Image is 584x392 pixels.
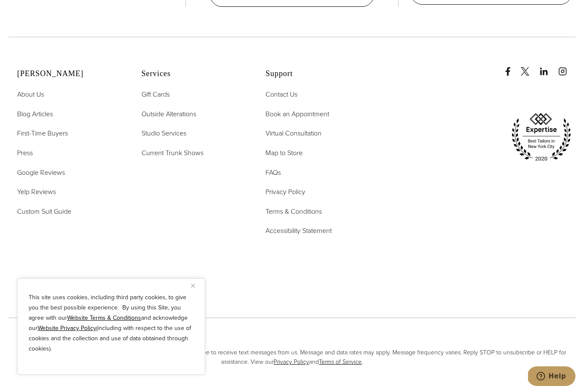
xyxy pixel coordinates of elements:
[540,59,557,76] a: linkedin
[265,128,321,138] span: Virtual Consultation
[558,59,575,76] a: instagram
[17,89,44,100] a: About Us
[9,348,575,367] span: By providing your phone number to [PERSON_NAME] Custom, you agree to receive text messages from u...
[17,168,65,177] span: Google Reviews
[521,59,538,76] a: x/twitter
[17,167,65,178] a: Google Reviews
[17,128,68,139] a: First-Time Buyers
[17,186,56,197] a: Yelp Reviews
[142,89,170,100] a: Gift Cards
[17,147,33,159] a: Press
[507,110,575,165] img: expertise, best tailors in new york city 2020
[265,69,369,79] h2: Support
[17,89,120,217] nav: Alan David Footer Nav
[17,206,71,216] span: Custom Suit Guide
[319,357,362,366] a: Terms of Service
[265,89,369,236] nav: Support Footer Nav
[265,167,281,178] a: FAQs
[17,109,53,120] a: Blog Articles
[528,366,575,388] iframe: Opens a widget where you can chat to one of our agents
[265,168,281,177] span: FAQs
[29,292,194,354] p: This site uses cookies, including third party cookies, to give you the best possible experience. ...
[504,59,519,76] a: Facebook
[17,128,68,138] span: First-Time Buyers
[265,206,322,216] span: Terms & Conditions
[142,109,196,119] span: Outside Alterations
[142,109,196,120] a: Outside Alterations
[274,357,309,366] a: Privacy Policy
[265,225,332,236] a: Accessibility Statement
[17,187,56,197] span: Yelp Reviews
[265,186,305,197] a: Privacy Policy
[142,128,186,139] a: Studio Services
[142,89,170,99] span: Gift Cards
[17,109,53,119] span: Blog Articles
[191,284,195,288] img: Close
[38,324,96,333] a: Website Privacy Policy
[17,69,120,79] h2: [PERSON_NAME]
[265,148,303,158] span: Map to Store
[265,226,332,236] span: Accessibility Statement
[142,69,245,79] h2: Services
[265,147,303,159] a: Map to Store
[17,89,44,99] span: About Us
[17,148,33,158] span: Press
[265,109,329,120] a: Book an Appointment
[265,89,298,99] span: Contact Us
[265,206,322,217] a: Terms & Conditions
[67,313,141,322] a: Website Terms & Conditions
[142,147,204,159] a: Current Trunk Shows
[265,89,298,100] a: Contact Us
[142,89,245,158] nav: Services Footer Nav
[142,128,186,138] span: Studio Services
[17,206,71,217] a: Custom Suit Guide
[265,128,321,139] a: Virtual Consultation
[265,187,305,197] span: Privacy Policy
[142,148,204,158] span: Current Trunk Shows
[191,280,201,291] button: Close
[265,109,329,119] span: Book an Appointment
